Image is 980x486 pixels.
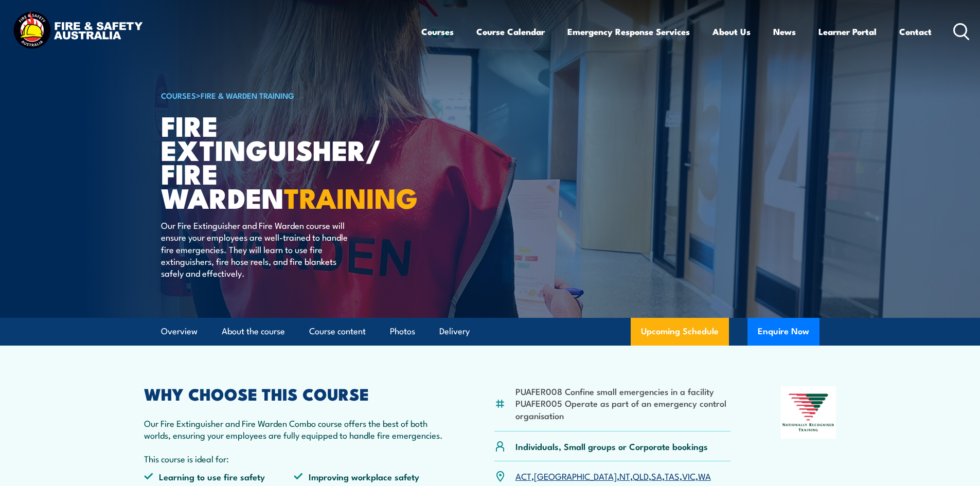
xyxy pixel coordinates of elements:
a: ACT [515,470,531,482]
a: SA [651,470,662,482]
a: COURSES [161,89,196,101]
img: Nationally Recognised Training logo. [781,386,836,439]
p: , , , , , , , [515,470,711,482]
a: Overview [161,318,198,345]
a: News [773,18,796,45]
p: Our Fire Extinguisher and Fire Warden course will ensure your employees are well-trained to handl... [161,219,349,279]
a: VIC [682,470,696,482]
li: PUAFER005 Operate as part of an emergency control organisation [515,397,731,421]
h6: > [161,89,415,101]
a: Course Calendar [476,18,545,45]
a: Fire & Warden Training [201,89,294,101]
a: About Us [712,18,751,45]
a: QLD [633,470,649,482]
a: Course content [309,318,366,345]
p: Individuals, Small groups or Corporate bookings [515,440,708,452]
strong: TRAINING [284,175,418,218]
a: WA [698,470,711,482]
p: This course is ideal for: [144,453,444,464]
a: About the course [222,318,285,345]
a: Delivery [439,318,470,345]
a: Learner Portal [818,18,877,45]
p: Our Fire Extinguisher and Fire Warden Combo course offers the best of both worlds, ensuring your ... [144,417,444,441]
li: PUAFER008 Confine small emergencies in a facility [515,385,731,397]
a: NT [619,470,630,482]
a: Upcoming Schedule [631,318,729,346]
a: TAS [665,470,680,482]
button: Enquire Now [747,318,819,346]
a: Contact [899,18,932,45]
a: Courses [421,18,454,45]
a: Photos [390,318,415,345]
a: Emergency Response Services [567,18,690,45]
h2: WHY CHOOSE THIS COURSE [144,386,444,401]
a: [GEOGRAPHIC_DATA] [534,470,617,482]
h1: Fire Extinguisher/ Fire Warden [161,113,415,209]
